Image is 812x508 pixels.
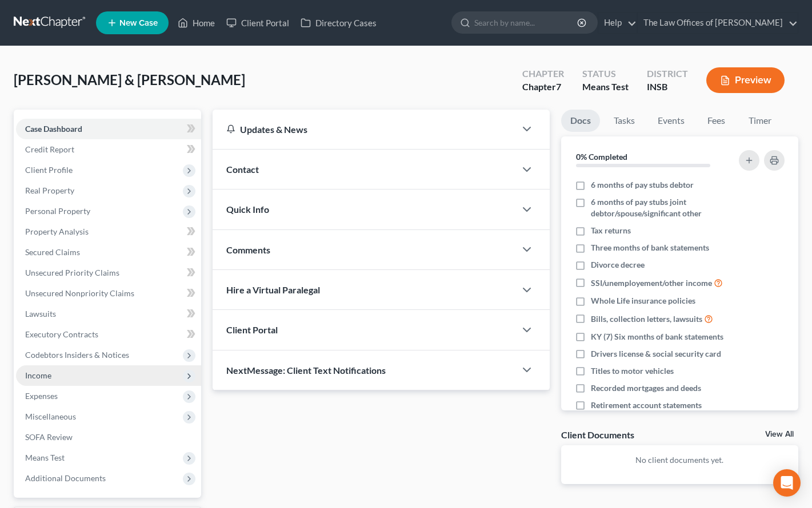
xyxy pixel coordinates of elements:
[226,164,259,175] span: Contact
[591,179,694,191] span: 6 months of pay stubs debtor
[773,469,801,497] div: Open Intercom Messenger
[591,242,709,253] span: Three months of bank statements
[598,13,637,33] a: Help
[16,221,201,242] a: Property Analysis
[522,67,564,80] div: Chapter
[591,400,702,411] span: Retirement account statements
[119,19,158,27] span: New Case
[25,391,58,401] span: Expenses
[16,283,201,304] a: Unsecured Nonpriority Claims
[25,144,74,154] span: Credit Report
[25,206,90,216] span: Personal Property
[14,71,245,88] span: [PERSON_NAME] & [PERSON_NAME]
[226,204,269,215] span: Quick Info
[25,309,56,318] span: Lawsuits
[25,227,89,236] span: Property Analysis
[226,123,501,135] div: Updates & News
[16,324,201,345] a: Executory Contracts
[647,67,688,80] div: District
[25,268,119,277] span: Unsecured Priority Claims
[638,13,798,33] a: The Law Offices of [PERSON_NAME]
[561,429,634,441] div: Client Documents
[16,263,201,283] a: Unsecured Priority Claims
[172,13,221,33] a: Home
[25,124,82,134] span: Case Dashboard
[25,288,134,298] span: Unsecured Nonpriority Claims
[591,365,674,377] span: Titles to motor vehicles
[25,412,76,421] span: Miscellaneous
[16,304,201,324] a: Lawsuits
[591,331,723,342] span: KY (7) Six months of bank statements
[698,110,735,132] a: Fees
[226,324,278,335] span: Client Portal
[576,152,627,162] strong: 0% Completed
[25,329,98,339] span: Executory Contracts
[226,365,386,376] span: NextMessage: Client Text Notifications
[765,430,794,438] a: View All
[591,277,712,289] span: SSI/unemployement/other income
[570,454,789,466] p: No client documents yet.
[605,110,644,132] a: Tasks
[16,139,201,160] a: Credit Report
[16,119,201,139] a: Case Dashboard
[582,80,629,94] div: Means Test
[706,67,785,93] button: Preview
[561,110,600,132] a: Docs
[25,432,73,442] span: SOFA Review
[739,110,781,132] a: Timer
[591,382,701,394] span: Recorded mortgages and deeds
[25,473,106,483] span: Additional Documents
[16,242,201,263] a: Secured Claims
[25,453,65,462] span: Means Test
[226,284,320,295] span: Hire a Virtual Paralegal
[25,370,51,380] span: Income
[221,13,295,33] a: Client Portal
[474,12,579,33] input: Search by name...
[25,247,80,257] span: Secured Claims
[647,80,688,94] div: INSB
[556,81,561,92] span: 7
[522,80,564,94] div: Chapter
[25,165,73,175] span: Client Profile
[226,244,270,255] span: Comments
[16,427,201,447] a: SOFA Review
[591,259,645,271] span: Divorce decree
[591,348,721,360] span: Drivers license & social security card
[591,225,631,236] span: Tax returns
[582,67,629,80] div: Status
[295,13,382,33] a: Directory Cases
[25,186,74,195] span: Real Property
[591,196,729,219] span: 6 months of pay stubs joint debtor/spouse/significant other
[591,295,695,307] span: Whole Life insurance policies
[25,350,129,360] span: Codebtors Insiders & Notices
[649,110,694,132] a: Events
[591,313,702,325] span: Bills, collection letters, lawsuits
